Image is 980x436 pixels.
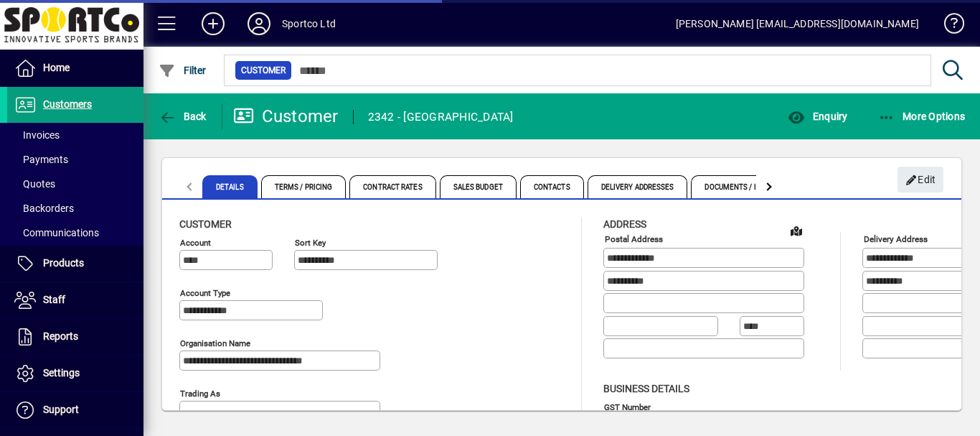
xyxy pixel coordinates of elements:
span: Home [43,62,70,73]
span: Delivery Addresses [588,175,688,198]
span: Back [159,111,207,122]
a: Backorders [7,196,143,221]
button: Back [155,103,210,129]
a: Products [7,246,143,282]
span: Contract Rates [349,175,435,198]
app-page-header-button: Back [143,103,222,129]
a: Settings [7,356,143,391]
mat-label: Trading as [180,389,220,399]
span: More Options [878,111,966,122]
mat-label: GST Number [604,402,651,412]
span: Customers [43,98,92,110]
span: Customer [241,63,286,78]
span: Payments [14,154,68,165]
div: Customer [233,105,339,128]
a: Support [7,392,143,428]
span: Backorders [14,203,74,214]
mat-label: Account Type [180,288,230,298]
span: Details [202,175,258,198]
a: Invoices [7,123,143,147]
span: Invoices [14,129,60,141]
mat-label: Organisation name [180,338,250,348]
span: Enquiry [788,111,847,122]
span: Documents / Images [691,175,794,198]
a: View on map [785,219,808,242]
span: Staff [43,294,65,305]
span: Communications [14,227,99,238]
a: Payments [7,147,143,172]
span: Settings [43,367,80,379]
button: Edit [897,167,943,193]
a: Quotes [7,172,143,196]
a: Home [7,50,143,86]
mat-label: Sort key [295,238,326,248]
span: Support [43,404,79,415]
span: Business details [603,383,689,394]
span: Edit [905,168,936,192]
button: Enquiry [784,103,851,129]
div: 2342 - [GEOGRAPHIC_DATA] [368,106,514,129]
span: Customer [179,218,232,230]
span: Sales Budget [440,175,517,198]
span: Contacts [520,175,584,198]
span: Reports [43,330,78,342]
span: Products [43,257,84,269]
a: Knowledge Base [933,3,962,50]
button: More Options [875,103,969,129]
span: Terms / Pricing [261,175,347,198]
span: Address [603,218,646,230]
button: Add [190,11,236,37]
button: Profile [236,11,282,37]
div: [PERSON_NAME] [EMAIL_ADDRESS][DOMAIN_NAME] [676,12,919,35]
span: Quotes [14,178,55,190]
a: Communications [7,221,143,245]
a: Staff [7,282,143,318]
mat-label: Account [180,238,211,248]
span: Filter [159,65,207,76]
button: Filter [155,57,210,83]
div: Sportco Ltd [282,12,336,35]
a: Reports [7,319,143,355]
